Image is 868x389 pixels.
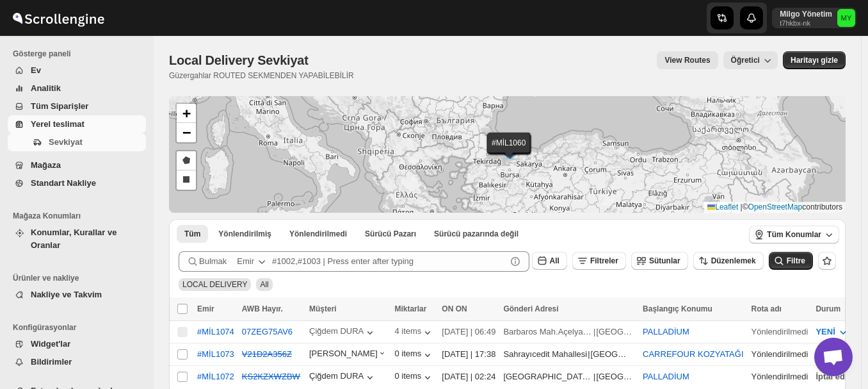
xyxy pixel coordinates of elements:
[499,144,518,158] img: Marker
[31,178,96,188] span: Standart Nakliye
[503,348,635,361] div: |
[8,79,146,97] button: Analitik
[442,370,495,383] div: [DATE] | 02:24
[741,203,743,211] span: |
[780,9,832,19] p: Milgo Yönetim
[664,55,710,65] span: View Routes
[503,326,635,338] div: |
[550,256,559,265] span: All
[199,255,227,268] span: Bulmak
[816,370,864,383] div: İptal edilmiş
[657,51,718,69] button: view route
[394,349,434,361] button: 0 items
[751,370,808,383] div: Yönlendirilmedi
[596,370,635,383] div: [GEOGRAPHIC_DATA]
[442,348,495,361] div: [DATE] | 17:38
[501,145,520,159] img: Marker
[503,370,635,383] div: |
[13,211,147,221] span: Mağaza Konumları
[572,252,626,270] button: Filtreler
[8,353,146,371] button: Bildirimler
[787,256,805,265] span: Filtre
[8,62,146,79] button: Ev
[184,229,200,239] span: Tüm
[816,327,835,336] span: YENİ
[791,55,838,65] span: Haritayı gizle
[242,372,300,381] button: KS2KZXWZBW
[177,225,208,243] button: All
[841,14,852,22] text: MY
[31,339,70,349] span: Widget'lar
[182,124,191,140] span: −
[309,326,376,339] div: Çiğdem DURA
[272,251,506,272] input: #1002,#1003 | Press enter after typing
[31,65,41,75] span: Ev
[814,338,853,376] div: Açık sohbet
[503,304,558,313] span: Gönderi Adresi
[748,203,803,211] a: OpenStreetMap
[731,56,760,65] span: Öğretici
[503,326,593,338] div: Barbaros Mah.Açelya Sokağı Ağaoğlu Moontown Sitesi A1-2 Blok D:8
[394,326,434,339] button: 4 items
[8,335,146,353] button: Widget'lar
[590,256,618,265] span: Filtreler
[816,304,840,313] span: Durum
[394,371,434,384] button: 0 items
[289,229,347,239] span: Yönlendirilmedi
[8,97,146,115] button: Tüm Siparişler
[711,256,756,265] span: Düzenlemek
[197,349,234,359] button: #MİL1073
[631,252,688,270] button: Sütunlar
[767,229,821,240] span: Tüm Konumlar
[503,370,593,383] div: [GEOGRAPHIC_DATA] Açelya Sokak Ağaoğlu Moontown Sitesi A1-2 Blok D:8
[31,290,102,299] span: Nakliye ve Takvim
[704,202,846,213] div: © contributors
[260,280,268,289] span: All
[242,349,292,359] button: V21D2A356Z
[8,286,146,304] button: Nakliye ve Takvim
[242,304,283,313] span: AWB Hayır.
[13,49,147,59] span: Gösterge paneli
[169,53,309,67] span: Local Delivery Sevkiyat
[182,280,247,289] span: LOCAL DELIVERY
[31,101,88,111] span: Tüm Siparişler
[643,349,743,359] button: CARREFOUR KOZYATAĞI
[394,304,426,313] span: Miktarlar
[500,143,519,157] img: Marker
[693,252,764,270] button: Düzenlemek
[751,304,782,313] span: Rota adı
[309,371,376,384] button: Çiğdem DURA
[237,255,254,268] div: Emir
[31,119,84,129] span: Yerel teslimat
[780,19,832,27] p: t7hkbx-nk
[749,226,839,244] button: Tüm Konumlar
[282,225,355,243] button: Unrouted
[723,51,778,69] button: Öğretici
[177,123,196,142] a: Zoom out
[197,304,214,313] span: Emir
[211,225,279,243] button: Routed
[751,326,808,338] div: Yönlendirilmedi
[808,322,856,342] button: YENİ
[197,327,234,336] button: #MİL1074
[596,326,635,338] div: [GEOGRAPHIC_DATA]
[309,349,387,361] button: [PERSON_NAME]
[769,252,813,270] button: Filtre
[751,348,808,361] div: Yönlendirilmedi
[434,229,518,239] span: Sürücü pazarında değil
[182,105,191,121] span: +
[197,372,234,381] button: #MİL1072
[707,203,738,211] a: Leaflet
[10,2,106,34] img: ScrollEngine
[643,304,712,313] span: Başlangıç Konumu
[837,9,855,27] span: Milgo Yönetim
[499,144,518,158] img: Marker
[229,251,276,272] button: Emir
